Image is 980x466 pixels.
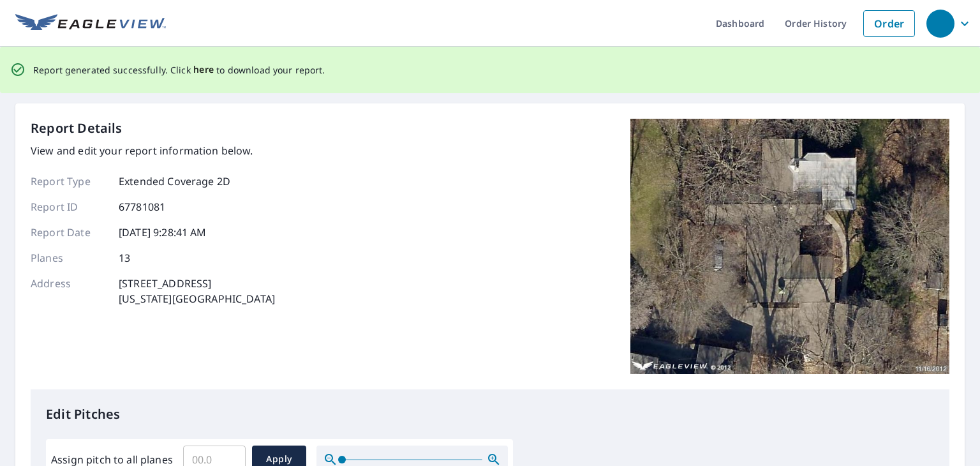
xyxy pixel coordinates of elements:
p: View and edit your report information below. [31,143,275,158]
img: Top image [630,119,949,374]
p: Report ID [31,199,107,214]
p: 13 [119,250,130,266]
p: Edit Pitches [46,405,934,424]
img: EV Logo [15,14,166,33]
p: [STREET_ADDRESS] [US_STATE][GEOGRAPHIC_DATA] [119,276,275,306]
p: Report Date [31,225,107,240]
p: Report Type [31,174,107,189]
p: [DATE] 9:28:41 AM [119,225,207,240]
p: Address [31,276,107,306]
p: 67781081 [119,199,165,214]
p: Report generated successfully. Click to download your report. [33,62,325,78]
p: Report Details [31,119,122,138]
a: Order [863,10,915,37]
p: Extended Coverage 2D [119,174,230,189]
button: here [193,62,214,78]
p: Planes [31,250,107,266]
